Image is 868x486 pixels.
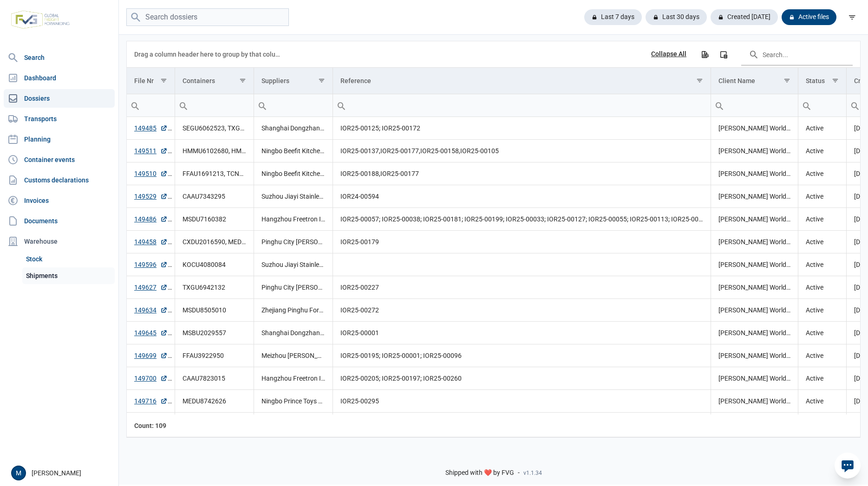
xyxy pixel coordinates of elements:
[175,344,254,367] td: FFAU3922950
[651,50,686,58] div: Collapse All
[798,344,846,367] td: Active
[175,231,254,253] td: CXDU2016590, MEDU4520575
[11,466,26,480] button: M
[333,344,711,367] td: IOR25-00195; IOR25-00001; IOR25-00096
[4,212,115,230] a: Documents
[254,322,333,344] td: Shanghai Dongzhan International Trade. Co. Ltd.
[333,94,710,117] input: Filter cell
[518,469,520,477] span: -
[175,94,192,117] div: Search box
[127,41,860,437] div: Data grid with 109 rows and 8 columns
[254,299,333,322] td: Zhejiang Pinghu Foreign Trade Co., Ltd.
[798,390,846,413] td: Active
[711,185,798,208] td: [PERSON_NAME] Worldwide [GEOGRAPHIC_DATA]
[445,469,514,477] span: Shipped with ❤️ by FVG
[175,390,254,413] td: MEDU8742626
[175,322,254,344] td: MSBU2029557
[134,351,168,360] a: 149699
[844,9,861,26] div: filter
[806,77,825,84] div: Status
[318,77,325,84] span: Show filter options for column 'Suppliers'
[711,117,798,140] td: [PERSON_NAME] Worldwide [GEOGRAPHIC_DATA]
[711,276,798,299] td: [PERSON_NAME] Worldwide [GEOGRAPHIC_DATA]
[333,322,711,344] td: IOR25-00001
[254,276,333,299] td: Pinghu City [PERSON_NAME] Xing Children's Products Co., Ltd.
[333,390,711,413] td: IOR25-00295
[798,276,846,299] td: Active
[254,253,333,276] td: Suzhou Jiayi Stainless Steel Products Co., Ltd.
[134,237,168,246] a: 149458
[134,260,168,269] a: 149596
[523,469,542,477] span: v1.1.34
[254,94,333,117] td: Filter cell
[134,283,168,292] a: 149627
[4,171,115,189] a: Customs declarations
[4,130,115,149] a: Planning
[333,208,711,231] td: IOR25-00057; IOR25-00038; IOR25-00181; IOR25-00199; IOR25-00033; IOR25-00127; IOR25-00055; IOR25-...
[798,94,846,117] input: Filter cell
[254,367,333,390] td: Hangzhou Freetron Industrial Co., Ltd., Ningbo Beefit Kitchenware Co., Ltd., Ningbo Wansheng Impo...
[711,9,778,25] div: Created [DATE]
[333,162,711,185] td: IOR25-00188,IOR25-00177
[134,77,154,84] div: File Nr
[711,253,798,276] td: [PERSON_NAME] Worldwide [GEOGRAPHIC_DATA]
[175,276,254,299] td: TXGU6942132
[333,276,711,299] td: IOR25-00227
[798,231,846,253] td: Active
[4,69,115,87] a: Dashboard
[175,208,254,231] td: MSDU7160382
[134,421,168,430] div: File Nr Count: 109
[711,94,798,117] input: Filter cell
[798,299,846,322] td: Active
[798,322,846,344] td: Active
[4,110,115,128] a: Transports
[175,185,254,208] td: CAAU7343295
[711,94,798,117] td: Filter cell
[22,251,115,267] a: Stock
[175,253,254,276] td: KOCU4080084
[711,94,728,117] div: Search box
[798,208,846,231] td: Active
[254,185,333,208] td: Suzhou Jiayi Stainless Steel Products Co., Ltd.
[696,46,713,63] div: Export all data to Excel
[798,140,846,162] td: Active
[333,185,711,208] td: IOR24-00594
[333,117,711,140] td: IOR25-00125; IOR25-00172
[711,390,798,413] td: [PERSON_NAME] Worldwide [GEOGRAPHIC_DATA]
[134,305,168,315] a: 149634
[741,43,853,65] input: Search in the data grid
[711,367,798,390] td: [PERSON_NAME] Worldwide [GEOGRAPHIC_DATA]
[175,94,254,117] input: Filter cell
[254,390,333,413] td: Ningbo Prince Toys Co., Ltd.
[798,185,846,208] td: Active
[711,140,798,162] td: [PERSON_NAME] Worldwide [GEOGRAPHIC_DATA]
[333,68,711,94] td: Column Reference
[134,41,853,67] div: Data grid toolbar
[254,117,333,140] td: Shanghai Dongzhan International Trade. Co. Ltd., Xiangshun Int. ([GEOGRAPHIC_DATA]) Trading Co., ...
[584,9,642,25] div: Last 7 days
[4,48,115,67] a: Search
[798,162,846,185] td: Active
[134,214,168,224] a: 149486
[254,162,333,185] td: Ningbo Beefit Kitchenware Co., Ltd.
[333,231,711,253] td: IOR25-00179
[127,94,175,117] td: Filter cell
[333,367,711,390] td: IOR25-00205; IOR25-00197; IOR25-00260
[711,344,798,367] td: [PERSON_NAME] Worldwide [GEOGRAPHIC_DATA]
[7,7,73,32] img: FVG - Global freight forwarding
[11,466,113,480] div: [PERSON_NAME]
[798,94,815,117] div: Search box
[254,231,333,253] td: Pinghu City [PERSON_NAME] Xing Children's Products Co., Ltd.
[175,94,254,117] td: Filter cell
[160,77,167,84] span: Show filter options for column 'File Nr'
[715,46,732,63] div: Column Chooser
[127,94,144,117] div: Search box
[798,367,846,390] td: Active
[254,140,333,162] td: Ningbo Beefit Kitchenware Co., Ltd.
[798,94,846,117] td: Filter cell
[340,77,371,84] div: Reference
[134,192,168,201] a: 149529
[134,146,168,156] a: 149511
[4,89,115,108] a: Dossiers
[711,162,798,185] td: [PERSON_NAME] Worldwide [GEOGRAPHIC_DATA]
